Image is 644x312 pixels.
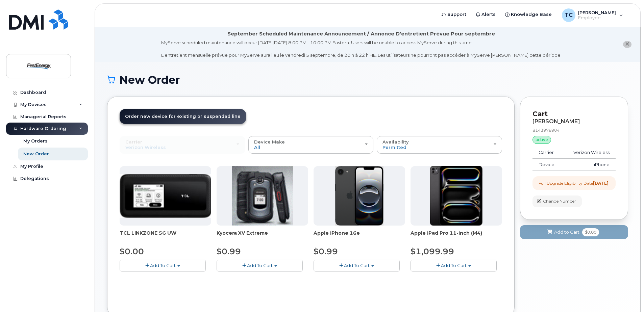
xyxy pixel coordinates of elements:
span: Change Number [543,198,576,204]
div: Kyocera XV Extreme [217,230,308,243]
span: $0.99 [314,246,338,256]
iframe: Messenger Launcher [615,283,639,307]
span: Add To Cart [247,263,273,268]
button: Add To Cart [120,260,206,271]
img: ipad_pro_11_m4.png [430,166,482,226]
span: Add to Cart [554,229,579,235]
strong: [DATE] [593,181,609,186]
div: 8143978904 [532,127,616,133]
span: Add To Cart [441,263,467,268]
span: $0.00 [120,246,144,256]
div: active [532,136,551,144]
span: Availability [382,139,409,145]
img: xvextreme.gif [232,166,293,226]
div: September Scheduled Maintenance Announcement / Annonce D'entretient Prévue Pour septembre [227,30,495,37]
span: Add To Cart [150,263,176,268]
span: Permitted [382,145,406,150]
p: Cart [532,109,616,119]
button: close notification [623,41,631,48]
span: Order new device for existing or suspended line [125,114,241,119]
span: Add To Cart [344,263,370,268]
td: Device [532,159,563,171]
div: Apple iPad Pro 11-inch (M4) [411,230,502,243]
button: Add To Cart [314,260,400,271]
span: $0.99 [217,246,241,256]
button: Device Make All [248,136,374,154]
button: Availability Permitted [377,136,502,154]
span: $1,099.99 [411,246,454,256]
img: linkzone5g.png [120,174,211,218]
button: Add To Cart [411,260,497,271]
span: All [254,145,260,150]
td: iPhone [563,159,616,171]
button: Add To Cart [217,260,303,271]
span: Device Make [254,139,285,145]
div: Apple iPhone 16e [314,230,405,243]
div: TCL LINKZONE 5G UW [120,230,211,243]
span: $0.00 [582,228,599,236]
img: iphone16e.png [335,166,384,226]
div: Full Upgrade Eligibility Date [539,180,609,186]
div: MyServe scheduled maintenance will occur [DATE][DATE] 8:00 PM - 10:00 PM Eastern. Users will be u... [161,40,562,58]
button: Change Number [532,196,582,207]
button: Add to Cart $0.00 [520,225,628,239]
h1: New Order [107,74,628,86]
td: Verizon Wireless [563,147,616,159]
td: Carrier [532,147,563,159]
div: [PERSON_NAME] [532,119,616,125]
